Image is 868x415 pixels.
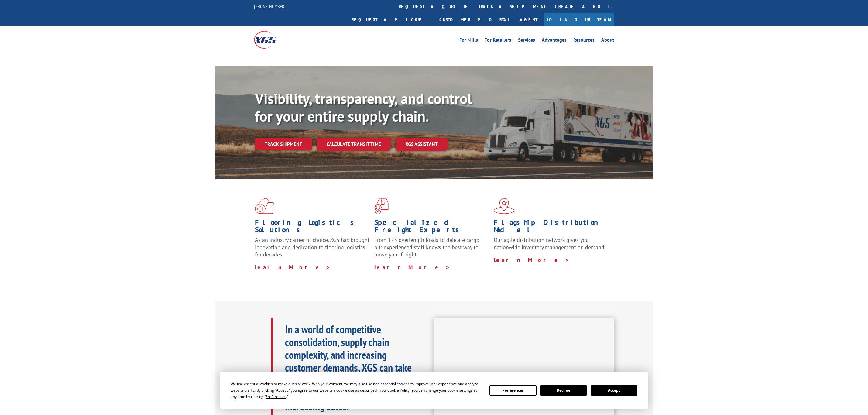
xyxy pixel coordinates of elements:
a: Advantages [542,38,567,44]
a: Learn More > [255,264,331,271]
a: Learn More > [494,256,569,263]
h1: Flooring Logistics Solutions [255,219,370,236]
p: From 123 overlength loads to delicate cargo, our experienced staff knows the best way to move you... [374,236,489,263]
a: Agent [514,13,544,26]
a: Request a pickup [347,13,435,26]
a: For Mills [459,38,478,44]
a: [PHONE_NUMBER] [254,3,286,9]
span: Cookie Policy [387,388,410,393]
button: Decline [540,385,587,396]
a: About [601,38,614,44]
div: We use essential cookies to make our site work. With your consent, we may also use non-essential ... [231,381,482,400]
a: XGS ASSISTANT [396,138,448,151]
a: Customer Portal [435,13,514,26]
a: Resources [573,38,595,44]
h1: Specialized Freight Experts [374,219,489,236]
div: Cookie Consent Prompt [220,372,648,409]
a: Join Our Team [544,13,614,26]
span: Preferences [266,394,286,399]
button: Accept [591,385,637,396]
a: Calculate transit time [317,138,391,151]
a: For Retailers [485,38,511,44]
b: In a world of competitive consolidation, supply chain complexity, and increasing customer demands... [285,322,412,413]
h1: Flagship Distribution Model [494,219,609,236]
b: Visibility, transparency, and control for your entire supply chain. [255,89,472,125]
img: xgs-icon-total-supply-chain-intelligence-red [255,198,274,214]
span: Our agile distribution network gives you nationwide inventory management on demand. [494,236,606,251]
a: Learn More > [374,264,450,271]
span: As an industry carrier of choice, XGS has brought innovation and dedication to flooring logistics... [255,236,369,258]
img: xgs-icon-focused-on-flooring-red [374,198,389,214]
button: Preferences [489,385,536,396]
a: Track shipment [255,138,312,150]
a: Services [518,38,535,44]
img: xgs-icon-flagship-distribution-model-red [494,198,515,214]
